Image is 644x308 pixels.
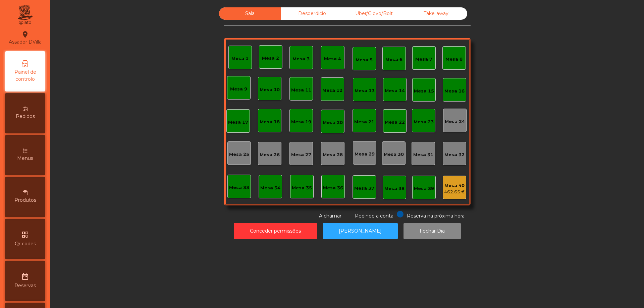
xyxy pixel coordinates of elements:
div: Mesa 8 [445,56,463,63]
div: Mesa 39 [414,185,434,192]
span: Pedindo a conta [355,213,393,219]
span: Qr codes [15,240,36,247]
div: Mesa 19 [291,119,311,125]
div: Mesa 27 [291,151,311,158]
div: Mesa 3 [292,56,310,62]
div: Mesa 37 [354,185,374,192]
i: qr_code [21,231,29,239]
div: Mesa 31 [413,151,433,158]
div: Assador DVilla [9,29,42,46]
i: location_on [21,30,29,39]
div: Mesa 34 [260,185,280,191]
span: Pedidos [16,113,35,120]
span: Produtos [14,197,36,204]
span: A chamar [319,213,341,219]
div: Mesa 23 [414,119,434,125]
div: Mesa 22 [385,119,405,126]
i: date_range [21,272,29,281]
span: Reserva na próxima hora [407,213,465,219]
div: Mesa 10 [260,86,280,93]
div: Mesa 25 [229,151,249,158]
div: Mesa 35 [292,185,312,191]
div: Mesa 17 [228,119,248,126]
span: Reservas [14,282,36,289]
div: Mesa 24 [445,118,465,125]
div: Mesa 26 [260,151,280,158]
button: Conceder permissões [234,223,317,239]
div: Mesa 28 [323,151,343,158]
div: Mesa 20 [323,119,343,126]
div: Mesa 2 [262,55,279,62]
div: Take away [405,7,467,20]
div: 462.65 € [444,189,465,195]
div: Mesa 30 [384,151,404,158]
div: Mesa 36 [323,185,343,191]
div: Mesa 40 [444,182,465,189]
div: Mesa 1 [231,55,249,62]
span: Painel de controlo [7,69,44,83]
div: Mesa 5 [356,57,373,63]
span: Menus [17,155,33,162]
div: Mesa 15 [414,88,434,95]
div: Mesa 4 [324,56,341,62]
div: Mesa 7 [415,56,432,63]
div: Mesa 6 [385,56,402,63]
div: Mesa 14 [385,87,405,94]
div: Desperdicio [281,7,343,20]
div: Mesa 29 [355,151,375,158]
div: Mesa 11 [291,87,311,94]
div: Mesa 16 [444,88,465,95]
div: Mesa 18 [260,119,280,125]
button: Fechar Dia [404,223,461,239]
button: [PERSON_NAME] [323,223,398,239]
div: Mesa 38 [384,185,405,192]
div: Sala [219,7,281,20]
div: Mesa 21 [354,119,374,125]
div: Uber/Glovo/Bolt [343,7,405,20]
img: qpiato [17,3,33,27]
div: Mesa 32 [444,151,465,158]
div: Mesa 12 [322,87,342,94]
div: Mesa 33 [229,184,249,191]
div: Mesa 13 [355,87,375,94]
div: Mesa 9 [230,86,247,93]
